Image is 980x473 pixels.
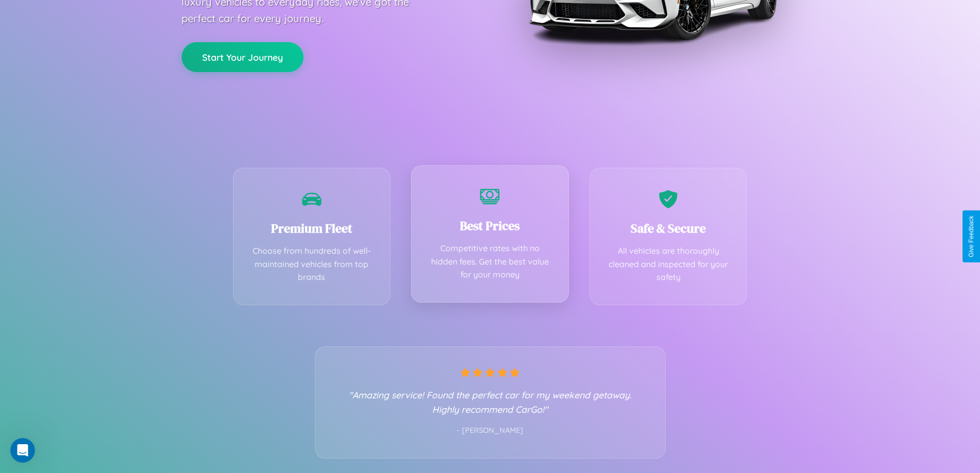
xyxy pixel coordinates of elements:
div: Give Feedback [968,216,975,257]
p: Choose from hundreds of well-maintained vehicles from top brands [249,244,375,284]
p: All vehicles are thoroughly cleaned and inspected for your safety [605,244,732,284]
iframe: Intercom live chat [10,438,35,463]
h3: Best Prices [427,217,553,234]
p: "Amazing service! Found the perfect car for my weekend getaway. Highly recommend CarGo!" [336,388,645,416]
button: Start Your Journey [182,42,304,72]
h3: Safe & Secure [605,220,732,237]
p: - [PERSON_NAME] [336,424,645,437]
h3: Premium Fleet [249,220,375,237]
p: Competitive rates with no hidden fees. Get the best value for your money [427,242,553,282]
